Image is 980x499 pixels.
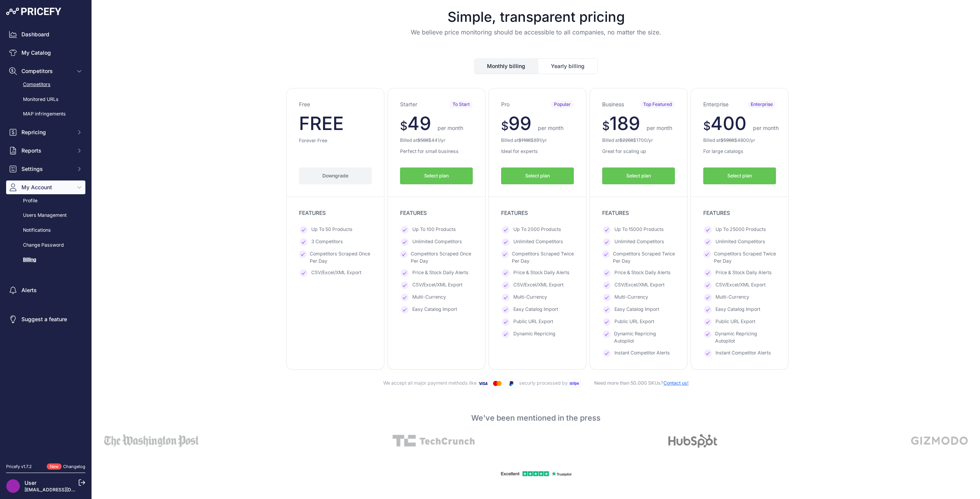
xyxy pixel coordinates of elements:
nav: Sidebar [6,28,85,454]
a: MAP infringements [6,107,85,121]
span: Dynamic Repricing [513,330,555,338]
span: Easy Catalog Import [513,306,558,314]
p: Billed at $ /yr [703,137,776,143]
span: My Account [21,184,72,191]
span: Up To 50 Products [311,226,353,234]
span: FREE [299,112,344,135]
button: Monthly billing [475,59,537,73]
span: $ [602,119,609,133]
span: 1188 [521,137,531,143]
span: 5988 [724,137,734,143]
a: Alerts [6,283,85,297]
span: 4800 [737,137,749,143]
span: 3 Competitors [311,238,343,246]
del: $ [720,137,734,143]
span: Competitors Scraped Once Per Day [411,250,473,265]
span: Price & Stock Daily Alerts [715,269,772,277]
img: logo_orange.svg [12,12,18,18]
button: Downgrade [299,167,372,185]
span: $ [400,119,407,133]
p: Billed at $ /yr [400,137,473,143]
img: tab_domain_overview_orange.svg [32,44,38,50]
button: Select plan [501,167,574,185]
span: Enterprise [748,101,776,108]
span: Select plan [727,172,752,180]
span: Multi-Currency [513,294,547,301]
div: Dominio [40,45,59,50]
p: We've been mentioned in the press [98,413,974,423]
span: 2268 [622,137,633,143]
span: per month [438,125,463,131]
p: FEATURES [703,209,776,217]
button: Competitors [6,64,85,78]
img: Alt [911,434,968,448]
span: Easy Catalog Import [614,306,659,314]
span: 588 [420,137,428,143]
span: $ [501,119,508,133]
a: Changelog [63,464,85,469]
span: Need more than 50.000 SKUs? [582,380,689,386]
img: tab_keywords_by_traffic_grey.svg [77,44,83,50]
span: Price & Stock Daily Alerts [513,269,570,277]
p: For large catalogs [703,148,776,155]
button: Repricing [6,125,85,139]
div: We accept all major payment methods like [104,379,968,388]
img: Alt [104,434,199,448]
a: Notifications [6,224,85,237]
span: Multi-Currency [715,294,749,301]
span: Unlimited Competitors [513,238,563,246]
span: Select plan [424,172,449,180]
span: Popular [551,101,574,108]
span: Competitors Scraped Once Per Day [310,250,372,265]
a: My Catalog [6,46,85,60]
p: Billed at $ /yr [501,137,574,143]
a: User [24,479,36,486]
span: Up To 15000 Products [614,226,664,234]
div: Pricefy v1.7.2 [6,463,32,470]
span: New [47,463,62,470]
span: 189 [609,112,640,135]
h3: Enterprise [703,101,728,108]
span: 891 [534,137,541,143]
div: Dominio: [DOMAIN_NAME] [20,20,86,26]
span: Price & Stock Daily Alerts [614,269,671,277]
h3: Pro [501,101,510,108]
h3: Free [299,101,310,108]
del: $ [619,137,633,143]
p: FEATURES [400,209,473,217]
span: Instant Competitor Alerts [715,349,771,357]
span: CSV/Excel/XML Export [715,281,766,289]
span: Multi-Currency [412,294,446,301]
button: Select plan [703,167,776,185]
span: per month [647,125,672,131]
span: Easy Catalog Import [715,306,760,314]
span: Settings [21,165,72,173]
button: Reports [6,144,85,158]
span: CSV/Excel/XML Export [614,281,665,289]
span: Public URL Export [614,318,654,326]
p: FEATURES [602,209,675,217]
span: $ [703,119,710,133]
a: Billing [6,253,85,267]
a: Dashboard [6,28,85,41]
a: Monitored URLs [6,93,85,106]
span: 441 [431,137,439,143]
span: securly processed by [519,380,582,386]
span: Public URL Export [513,318,553,326]
a: Change Password [6,239,85,252]
a: Suggest a feature [6,312,85,326]
span: Reports [21,147,72,154]
span: CSV/Excel/XML Export [311,269,361,277]
img: website_grey.svg [12,20,18,26]
del: $ [518,137,531,143]
img: Alt [668,434,717,448]
div: v 4.0.25 [21,12,38,18]
span: Dynamic Repricing Autopilot [715,330,776,345]
a: Contact us! [663,380,689,386]
span: Select plan [525,172,550,180]
span: Unlimited Competitors [715,238,765,246]
a: Profile [6,194,85,208]
span: Competitors Scraped Twice Per Day [512,250,574,265]
span: Instant Competitor Alerts [614,349,670,357]
h3: Starter [400,101,417,108]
